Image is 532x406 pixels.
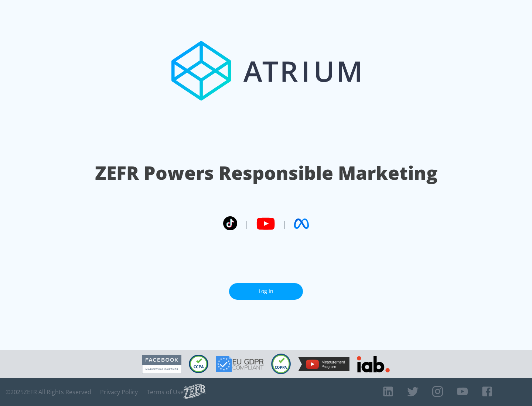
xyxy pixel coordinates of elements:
a: Terms of Use [147,388,184,396]
img: IAB [357,356,390,372]
span: | [282,218,287,229]
img: CCPA Compliant [189,355,208,373]
img: YouTube Measurement Program [298,357,349,371]
img: GDPR Compliant [216,356,264,372]
a: Privacy Policy [100,388,138,396]
img: COPPA Compliant [271,354,291,374]
h1: ZEFR Powers Responsible Marketing [95,160,437,186]
span: | [245,218,249,229]
span: © 2025 ZEFR All Rights Reserved [6,388,91,396]
a: Log In [229,283,303,300]
img: Facebook Marketing Partner [142,355,181,374]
